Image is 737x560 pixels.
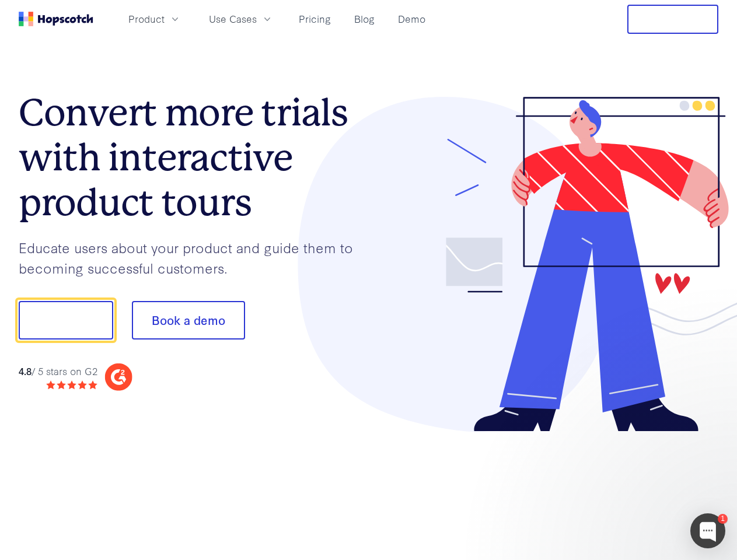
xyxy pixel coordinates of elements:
div: 1 [718,514,728,524]
a: Home [19,12,93,26]
a: Blog [350,9,379,29]
button: Book a demo [132,301,245,339]
div: / 5 stars on G2 [19,364,97,379]
button: Free Trial [627,5,718,34]
button: Product [121,9,188,29]
p: Educate users about your product and guide them to becoming successful customers. [19,237,369,278]
strong: 4.8 [19,364,32,377]
button: Use Cases [202,9,280,29]
span: Product [128,12,165,26]
span: Use Cases [209,12,257,26]
a: Pricing [294,9,336,29]
a: Demo [393,9,430,29]
button: Show me! [19,301,113,339]
h1: Convert more trials with interactive product tours [19,90,369,225]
